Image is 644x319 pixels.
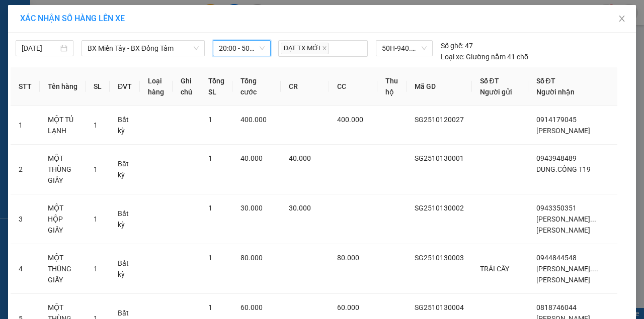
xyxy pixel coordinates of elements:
span: SG2510130002 [415,204,464,212]
span: 30.000 [240,204,263,212]
span: Số ghế: [441,40,463,51]
span: 1 [94,215,98,223]
th: Tên hàng [40,67,86,106]
span: [PERSON_NAME]...[PERSON_NAME] [536,215,596,234]
span: 1 [94,121,98,129]
span: [PERSON_NAME]....[PERSON_NAME] [536,265,598,284]
span: 50H-940.76 [382,41,427,56]
input: 13/10/2025 [22,43,58,54]
td: Bất kỳ [110,244,140,294]
span: Loại xe: [441,51,464,62]
th: CR [281,67,329,106]
th: Ghi chú [173,67,200,106]
span: SG2510130001 [415,154,464,162]
span: 1 [94,165,98,173]
th: ĐVT [110,67,140,106]
th: CC [329,67,377,106]
span: 1 [94,265,98,273]
span: 0944844548 [536,254,577,262]
span: environment [69,67,76,74]
td: Bất kỳ [110,106,140,145]
span: BX Miền Tây - BX Đồng Tâm [88,41,199,56]
td: Bất kỳ [110,194,140,244]
span: 80.000 [337,254,359,262]
span: SG2510130004 [415,303,464,311]
th: Tổng SL [200,67,232,106]
span: close [618,15,626,23]
li: VP Trạm [GEOGRAPHIC_DATA] [5,43,69,76]
td: 4 [11,244,40,294]
span: 60.000 [337,303,359,311]
span: close [322,46,327,51]
span: XÁC NHẬN SỐ HÀNG LÊN XE [20,14,125,23]
span: Số ĐT [480,77,499,85]
span: 400.000 [337,116,363,124]
th: STT [11,67,40,106]
span: DUNG.CỐNG T19 [536,165,591,173]
span: 40.000 [289,154,311,162]
div: Giường nằm 41 chỗ [441,51,528,62]
td: MỘT THÙNG GIẤY [40,145,86,194]
li: Xe Khách THẮNG [5,5,146,24]
span: 30.000 [289,204,311,212]
span: 1 [208,303,212,311]
span: SG2510120027 [415,116,464,124]
span: 1 [208,254,212,262]
span: 1 [208,116,212,124]
li: VP BX Đồng Tâm CM [69,43,134,65]
span: 0943948489 [536,154,577,162]
span: 1 [208,154,212,162]
span: 0818746044 [536,303,577,311]
span: SG2510130003 [415,254,464,262]
b: 168 Quản Lộ Phụng Hiệp, Khóm 1 [69,66,129,96]
img: logo.jpg [5,5,40,40]
span: 0914179045 [536,116,577,124]
span: 60.000 [240,303,263,311]
td: 1 [11,106,40,145]
th: Mã GD [407,67,472,106]
div: 47 [441,40,473,51]
th: Tổng cước [232,67,281,106]
td: 3 [11,194,40,244]
td: MỘT TỦ LẠNH [40,106,86,145]
span: 80.000 [240,254,263,262]
span: ĐẠT TX MỚI [281,43,329,54]
span: Người nhận [536,88,575,96]
span: 0943350351 [536,204,577,212]
td: 2 [11,145,40,194]
span: 20:00 - 50H-940.76 [219,41,265,56]
button: Close [608,5,636,33]
th: Loại hàng [140,67,172,106]
span: Người gửi [480,88,512,96]
th: Thu hộ [377,67,406,106]
td: MỘT THÙNG GIẤY [40,244,86,294]
td: MỘT HỘP GIẤY [40,194,86,244]
th: SL [86,67,110,106]
span: 1 [208,204,212,212]
span: down [193,45,199,51]
span: 40.000 [240,154,263,162]
span: TRÁI CÂY [480,265,509,273]
span: Số ĐT [536,77,555,85]
span: [PERSON_NAME] [536,127,590,135]
td: Bất kỳ [110,145,140,194]
span: 400.000 [240,116,267,124]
